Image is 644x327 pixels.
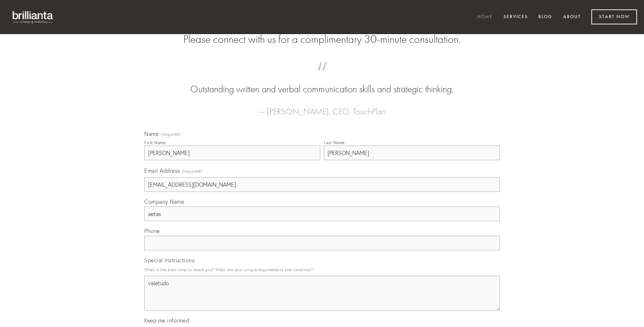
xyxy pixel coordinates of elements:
[534,11,557,23] a: Blog
[144,198,184,205] span: Company Name
[144,227,160,234] span: Phone
[155,69,489,83] span: “
[144,265,500,274] p: What is the best time to reach you? What are your unique requirements and timelines?
[144,167,180,174] span: Email Address
[155,69,489,96] blockquote: Outstanding written and verbal communication skills and strategic thinking.
[144,140,166,145] div: First Name
[499,11,532,23] a: Services
[144,317,189,324] span: Keep me informed
[161,132,181,137] span: (required)
[144,276,500,311] textarea: valetudo
[559,11,585,23] a: About
[183,166,202,176] span: (required)
[473,11,497,23] a: Home
[144,130,159,137] span: Name
[144,33,500,46] h2: Please connect with us for a complimentary 30-minute consultation.
[144,257,194,264] span: Special Instructions
[324,140,345,145] div: Last Name
[591,9,637,24] a: Start Now
[155,96,489,118] figcaption: — [PERSON_NAME], CEO, TouchPlan
[7,7,59,27] img: brillianta - research, strategy, marketing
